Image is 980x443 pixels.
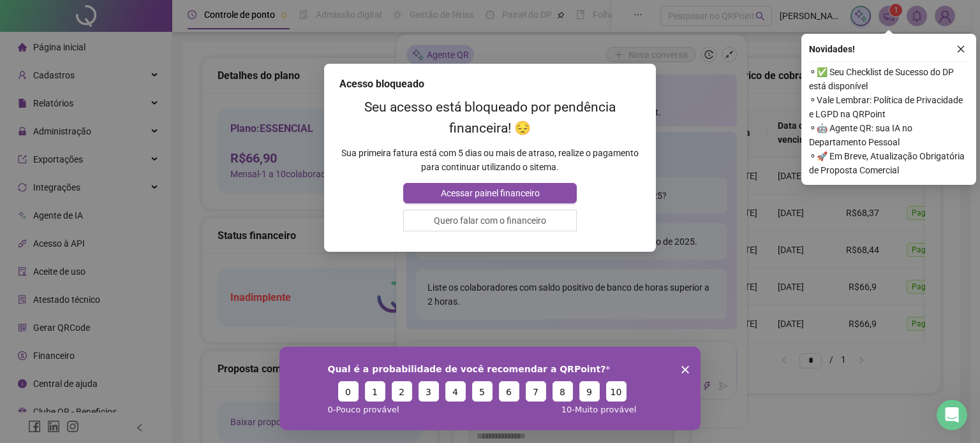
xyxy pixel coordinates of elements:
[339,97,641,139] h2: Seu acesso está bloqueado por pendência financeira! 😔
[809,65,969,93] span: ⚬ ✅ Seu Checklist de Sucesso do DP está disponível
[403,210,576,231] button: Quero falar com o financeiro
[809,121,969,149] span: ⚬ 🤖 Agente QR: sua IA no Departamento Pessoal
[809,42,855,56] span: Novidades !
[937,400,967,430] iframe: Intercom live chat
[809,149,969,177] span: ⚬ 🚀 Em Breve, Atualização Obrigatória de Proposta Comercial
[339,146,641,174] p: Sua primeira fatura está com 5 dias ou mais de atraso, realize o pagamento para continuar utiliza...
[279,347,701,430] iframe: Pesquisa da QRPoint
[339,76,641,92] div: Acesso bloqueado
[809,93,969,121] span: ⚬ Vale Lembrar: Política de Privacidade e LGPD na QRPoint
[956,45,965,54] span: close
[441,186,540,200] span: Acessar painel financeiro
[403,183,576,203] button: Acessar painel financeiro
